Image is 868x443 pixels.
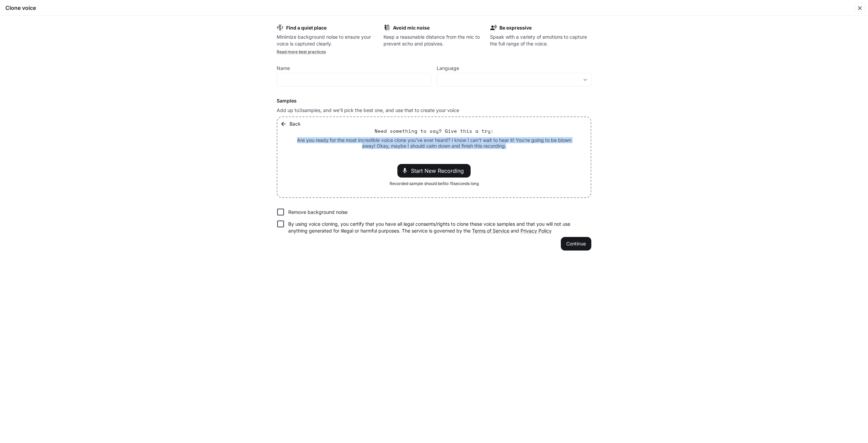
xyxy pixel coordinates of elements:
p: Name [277,66,290,71]
span: Recorded sample should be 5 to 15 seconds long [390,180,479,187]
p: Keep a reasonable distance from the mic to prevent echo and plosives. [383,34,485,47]
b: Avoid mic noise [393,25,430,31]
b: Be expressive [499,25,532,31]
button: Back [279,117,303,131]
h5: Clone voice [5,4,36,12]
p: Add up to 3 samples, and we'll pick the best one, and use that to create your voice [277,107,591,114]
p: Remove background noise [288,209,348,216]
a: Privacy Policy [520,228,552,234]
span: Start New Recording [411,167,468,175]
div: Start New Recording [397,164,471,178]
b: Find a quiet place [286,25,327,31]
a: Terms of Service [472,228,509,234]
p: Need something to say? Give this a try: [375,128,494,134]
p: Language [437,66,459,71]
p: Minimize background noise to ensure your voice is captured clearly. [277,34,378,47]
p: By using voice cloning, you certify that you have all legal consents/rights to clone these voice ... [288,221,586,234]
button: Continue [561,237,591,251]
a: Read more best practices [277,49,326,54]
p: Are you ready for the most incredible voice clone you've ever heard? I know I can't wait to hear ... [294,137,574,149]
div: ​ [437,76,591,83]
h6: Samples [277,97,591,104]
p: Speak with a variety of emotions to capture the full range of the voice. [490,34,591,47]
